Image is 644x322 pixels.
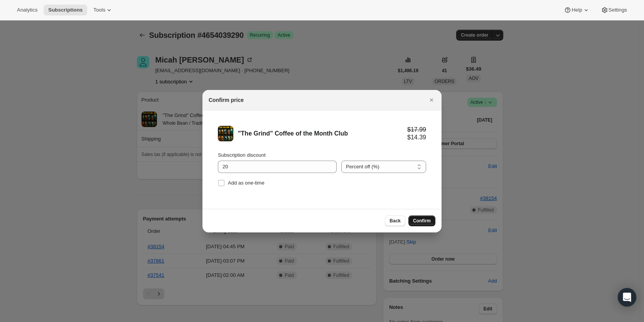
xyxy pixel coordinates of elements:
[618,288,636,307] div: Open Intercom Messenger
[17,7,37,13] span: Analytics
[218,126,233,141] img: "The Grind" Coffee of the Month Club
[93,7,105,13] span: Tools
[407,134,426,141] div: $14.39
[89,5,118,15] button: Tools
[238,130,407,137] div: "The Grind" Coffee of the Month Club
[408,215,435,226] button: Confirm
[218,152,266,158] span: Subscription discount
[228,180,265,186] span: Add as one-time
[389,218,401,224] span: Back
[407,126,426,134] div: $17.99
[385,215,405,226] button: Back
[609,7,627,13] span: Settings
[572,7,582,13] span: Help
[426,95,437,105] button: Close
[12,5,42,15] button: Analytics
[44,5,87,15] button: Subscriptions
[209,96,244,104] h2: Confirm price
[596,5,632,15] button: Settings
[48,7,83,13] span: Subscriptions
[559,5,594,15] button: Help
[413,218,431,224] span: Confirm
